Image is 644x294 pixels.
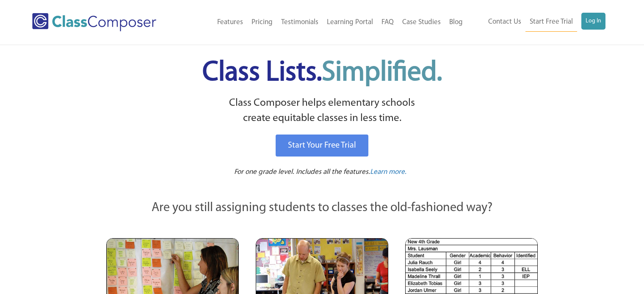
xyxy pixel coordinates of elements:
span: Class Lists. [202,59,442,87]
a: Contact Us [484,13,525,31]
nav: Header Menu [467,13,605,32]
a: Blog [445,13,467,32]
span: Learn more. [370,168,406,176]
nav: Header Menu [183,13,467,32]
a: Features [213,13,247,32]
a: Log In [581,13,605,30]
a: Start Free Trial [525,13,577,32]
span: Start Your Free Trial [288,141,356,150]
a: Case Studies [398,13,445,32]
a: Learn more. [370,167,406,178]
a: Start Your Free Trial [276,135,368,157]
p: Class Composer helps elementary schools create equitable classes in less time. [105,96,539,126]
a: Testimonials [277,13,323,32]
span: Simplified. [322,59,442,87]
img: Class Composer [32,13,156,31]
a: Learning Portal [323,13,377,32]
span: For one grade level. Includes all the features. [234,168,370,176]
a: FAQ [377,13,398,32]
p: Are you still assigning students to classes the old-fashioned way? [106,199,538,217]
a: Pricing [247,13,277,32]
